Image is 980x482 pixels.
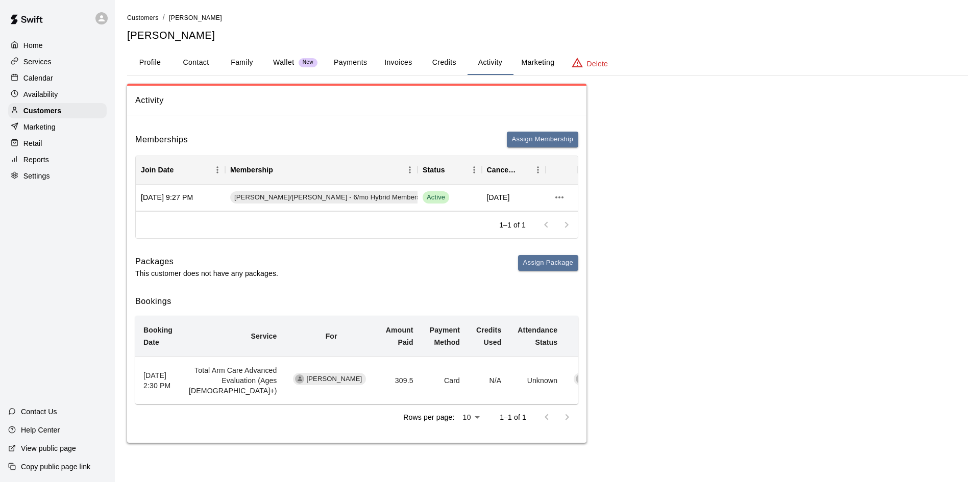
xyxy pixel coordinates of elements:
div: Join Date [141,156,174,184]
button: more actions [551,189,568,206]
td: 309.5 [378,357,422,404]
div: 10 [458,410,483,425]
p: Customers [23,106,61,116]
a: Home [8,38,107,53]
button: Menu [210,162,225,177]
button: Invoices [375,50,421,75]
button: Sort [273,163,287,177]
button: Menu [467,162,482,177]
b: Credits Used [476,326,501,346]
div: Membership [225,156,418,184]
table: simple table [135,316,658,404]
span: [PERSON_NAME] [302,374,366,384]
span: Active [423,191,449,204]
td: Unknown [509,357,566,404]
li: / [163,12,165,23]
div: Brad Hedden [576,374,585,384]
h6: Memberships [135,133,188,146]
div: basic tabs example [127,50,968,75]
a: Marketing [8,119,107,135]
button: Activity [467,50,513,75]
button: Menu [402,162,418,177]
button: Credits [421,50,467,75]
button: Contact [173,50,219,75]
button: Sort [516,163,530,177]
h6: Bookings [135,295,578,308]
button: Menu [530,162,546,177]
p: Rows per page: [403,412,454,422]
a: Retail [8,136,107,151]
p: Home [23,40,43,50]
p: Calendar [23,73,53,83]
div: [PERSON_NAME] [574,373,647,385]
p: Wallet [273,57,295,68]
a: Tom/Mike - 6/mo Hybrid Membership [230,191,437,204]
div: Status [423,156,445,184]
p: This customer does not have any packages. [135,268,278,278]
p: Retail [23,138,42,148]
b: Booking Date [143,326,173,346]
p: Marketing [23,122,56,132]
button: Profile [127,50,173,75]
span: [DATE] [487,192,510,202]
div: Join Date [136,156,225,184]
p: Contact Us [21,407,57,417]
span: [PERSON_NAME] [169,14,222,21]
b: Attendance Status [518,326,557,346]
span: Active [423,193,449,202]
div: Lucas Barbetta [295,374,304,384]
b: For [326,332,337,340]
p: Reports [23,155,49,165]
th: [DATE] 2:30 PM [135,357,181,404]
td: Total Arm Care Advanced Evaluation (Ages [DEMOGRAPHIC_DATA]+) [181,357,285,404]
span: New [299,59,317,66]
span: [PERSON_NAME]/[PERSON_NAME] - 6/mo Hybrid Membership [230,193,433,202]
button: Payments [326,50,375,75]
button: Family [219,50,265,75]
p: Copy public page link [21,462,90,472]
div: Cancel Date [487,156,517,184]
b: Payment Method [430,326,460,346]
div: Status [418,156,482,184]
p: 1–1 of 1 [500,412,526,422]
a: Calendar [8,70,107,86]
button: Assign Membership [507,132,578,147]
p: Services [23,57,52,67]
button: Sort [174,163,188,177]
p: Help Center [21,425,60,435]
b: Amount Paid [386,326,413,346]
button: Marketing [513,50,562,75]
div: Cancel Date [482,156,546,184]
button: Assign Package [518,255,578,271]
a: Customers [127,13,159,21]
a: Customers [8,103,107,118]
p: Settings [23,171,50,181]
div: [DATE] 9:27 PM [136,185,225,211]
a: Services [8,54,107,69]
div: Membership [230,156,273,184]
td: N/A [468,357,509,404]
span: Customers [127,14,159,21]
h6: Packages [135,255,278,268]
b: Service [251,332,277,340]
p: View public page [21,443,76,453]
a: Availability [8,87,107,102]
span: Activity [135,94,578,107]
button: Sort [445,163,459,177]
a: Reports [8,152,107,167]
td: Card [422,357,468,404]
a: Settings [8,168,107,184]
p: Delete [587,59,608,69]
p: Availability [23,89,58,99]
nav: breadcrumb [127,12,968,23]
h5: [PERSON_NAME] [127,29,968,42]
